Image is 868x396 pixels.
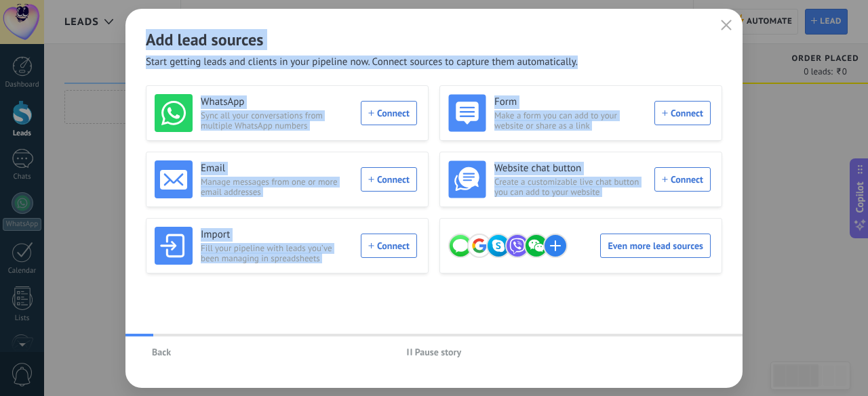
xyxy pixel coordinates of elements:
[146,56,578,69] span: Start getting leads and clients in your pipeline now. Connect sources to capture them automatically.
[201,162,353,175] h3: Email
[494,110,646,131] span: Make a form you can add to your website or share as a link
[494,162,646,175] h3: Website chat button
[494,95,646,109] h3: Form
[146,342,177,362] button: Back
[201,177,353,197] span: Manage messages from one or more email addresses
[415,347,462,357] span: Pause story
[201,95,353,109] h3: WhatsApp
[494,177,646,197] span: Create a customizable live chat button you can add to your website
[146,29,722,50] h2: Add lead sources
[201,110,353,131] span: Sync all your conversations from multiple WhatsApp numbers
[201,228,353,242] h3: Import
[401,342,468,362] button: Pause story
[201,243,353,263] span: Fill your pipeline with leads you’ve been managing in spreadsheets
[152,347,171,357] span: Back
